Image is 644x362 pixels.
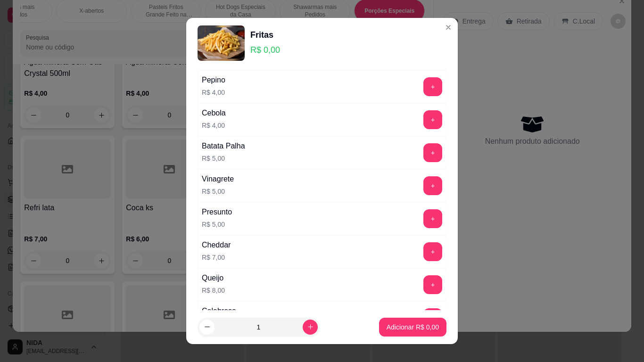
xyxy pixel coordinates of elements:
p: R$ 5,00 [202,187,234,196]
div: Cebola [202,107,226,119]
div: Pepino [202,74,225,86]
div: Fritas [250,28,280,41]
p: R$ 4,00 [202,88,225,97]
button: Adicionar R$ 0,00 [379,318,446,337]
button: Close [441,20,456,35]
p: R$ 4,00 [202,121,226,130]
button: add [423,275,442,294]
img: product-image [198,25,245,61]
button: increase-product-quantity [303,320,318,335]
p: Adicionar R$ 0,00 [387,322,439,332]
p: R$ 0,00 [250,43,280,57]
button: decrease-product-quantity [199,320,215,335]
div: Batata Palha [202,140,245,152]
button: add [423,242,442,261]
div: Vinagrete [202,173,234,185]
button: add [423,110,442,129]
div: Cheddar [202,239,231,251]
div: Calabresa [202,305,236,317]
div: Presunto [202,206,232,218]
p: R$ 5,00 [202,154,245,163]
p: R$ 7,00 [202,253,231,262]
p: R$ 8,00 [202,286,225,295]
p: R$ 5,00 [202,220,232,229]
button: add [423,209,442,228]
button: add [423,143,442,162]
div: Queijo [202,272,225,284]
button: add [423,176,442,195]
button: add [423,308,442,327]
button: add [423,77,442,96]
